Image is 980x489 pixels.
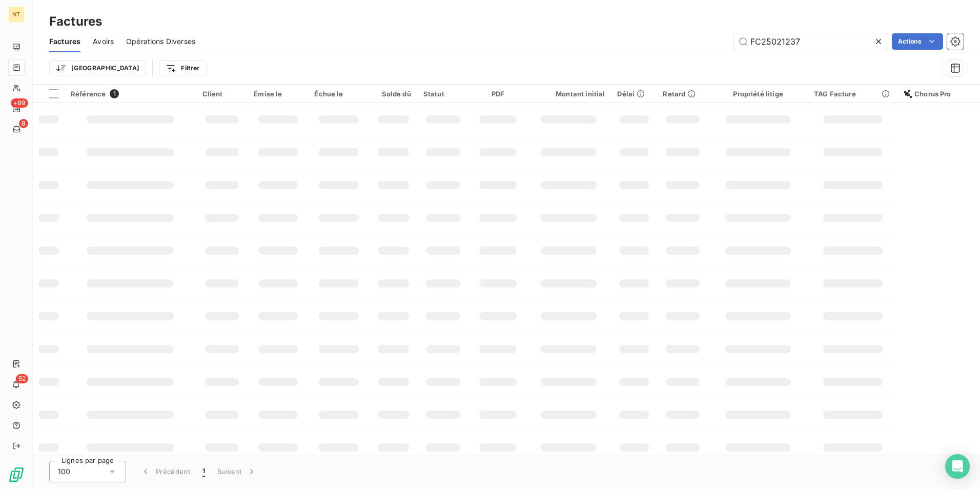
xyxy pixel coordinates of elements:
[196,461,211,482] button: 1
[734,33,888,50] input: Rechercher
[714,90,802,98] div: Propriété litige
[617,90,650,98] div: Délai
[49,12,102,31] h3: Factures
[19,119,28,128] span: 8
[904,90,974,98] div: Chorus Pro
[314,90,363,98] div: Échue le
[11,98,28,108] span: +99
[202,466,205,477] span: 1
[8,6,25,23] div: NT
[49,36,80,47] span: Factures
[202,90,242,98] div: Client
[663,90,702,98] div: Retard
[8,466,25,483] img: Logo LeanPay
[476,90,521,98] div: PDF
[49,60,146,76] button: [GEOGRAPHIC_DATA]
[945,454,970,479] div: Open Intercom Messenger
[134,461,196,482] button: Précédent
[814,90,892,98] div: TAG Facture
[16,374,28,383] span: 52
[159,60,206,76] button: Filtrer
[93,36,114,47] span: Avoirs
[533,90,605,98] div: Montant initial
[211,461,263,482] button: Suivant
[110,89,119,98] span: 1
[376,90,411,98] div: Solde dû
[254,90,302,98] div: Émise le
[126,36,195,47] span: Opérations Diverses
[423,90,463,98] div: Statut
[71,90,106,98] span: Référence
[892,33,943,50] button: Actions
[58,466,70,477] span: 100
